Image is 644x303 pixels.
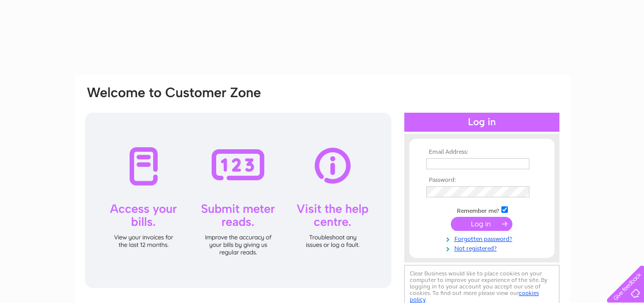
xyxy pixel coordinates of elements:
[424,149,540,156] th: Email Address:
[424,177,540,184] th: Password:
[426,233,540,243] a: Forgotten password?
[424,205,540,215] td: Remember me?
[410,289,539,303] a: cookies policy
[426,243,540,252] a: Not registered?
[451,217,512,231] input: Submit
